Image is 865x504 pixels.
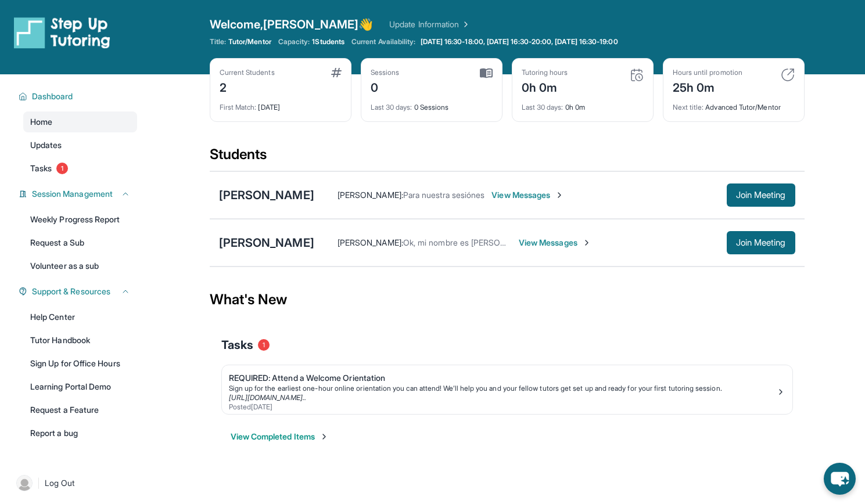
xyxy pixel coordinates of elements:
[23,399,137,420] a: Request a Feature
[229,402,776,412] div: Posted [DATE]
[23,353,137,374] a: Sign Up for Office Hours
[30,139,62,151] span: Updates
[220,77,275,96] div: 2
[23,307,137,327] a: Help Center
[229,393,306,402] a: [URL][DOMAIN_NAME]..
[23,158,137,179] a: Tasks1
[219,187,314,203] div: [PERSON_NAME]
[56,163,68,174] span: 1
[12,470,137,496] a: |Log Out
[220,68,275,77] div: Current Students
[673,96,795,112] div: Advanced Tutor/Mentor
[228,37,271,46] span: Tutor/Mentor
[23,135,137,156] a: Updates
[23,232,137,253] a: Request a Sub
[23,255,137,276] a: Volunteer as a sub
[522,96,644,112] div: 0h 0m
[418,37,620,46] a: [DATE] 16:30-18:00, [DATE] 16:30-20:00, [DATE] 16:30-19:00
[371,68,400,77] div: Sessions
[23,423,137,444] a: Report a bug
[522,68,568,77] div: Tutoring hours
[221,337,253,353] span: Tasks
[32,91,73,102] span: Dashboard
[258,339,270,351] span: 1
[338,237,403,247] span: [PERSON_NAME] :
[220,96,342,112] div: [DATE]
[824,463,856,495] button: chat-button
[231,431,329,442] button: View Completed Items
[27,91,130,102] button: Dashboard
[23,376,137,397] a: Learning Portal Demo
[32,286,110,297] span: Support & Resources
[210,37,226,46] span: Title:
[522,103,563,111] span: Last 30 days :
[312,37,344,46] span: 1 Students
[27,286,130,297] button: Support & Resources
[331,68,342,77] img: card
[23,111,137,132] a: Home
[727,231,795,254] button: Join Meeting
[736,239,786,246] span: Join Meeting
[219,235,314,251] div: [PERSON_NAME]
[727,183,795,207] button: Join Meeting
[222,365,792,414] a: REQUIRED: Attend a Welcome OrientationSign up for the earliest one-hour online orientation you ca...
[403,190,484,200] span: Para nuestra sesiónes
[14,16,110,49] img: logo
[371,77,400,96] div: 0
[210,274,805,325] div: What's New
[519,237,591,249] span: View Messages
[30,116,52,128] span: Home
[403,237,661,247] span: Ok, mi nombre es [PERSON_NAME] y soy mama de [PERSON_NAME].
[27,188,130,200] button: Session Management
[673,68,742,77] div: Hours until promotion
[45,477,75,489] span: Log Out
[23,330,137,351] a: Tutor Handbook
[32,188,113,200] span: Session Management
[37,476,40,490] span: |
[23,209,137,230] a: Weekly Progress Report
[555,190,564,200] img: Chevron-Right
[389,19,471,30] a: Update Information
[338,190,403,200] span: [PERSON_NAME] :
[522,77,568,96] div: 0h 0m
[371,96,493,112] div: 0 Sessions
[371,103,412,111] span: Last 30 days :
[278,37,310,46] span: Capacity:
[220,103,257,111] span: First Match :
[229,384,776,393] div: Sign up for the earliest one-hour online orientation you can attend! We’ll help you and your fell...
[351,37,415,46] span: Current Availability:
[210,145,805,171] div: Students
[781,68,795,82] img: card
[480,68,493,78] img: card
[16,475,33,491] img: user-img
[421,37,618,46] span: [DATE] 16:30-18:00, [DATE] 16:30-20:00, [DATE] 16:30-19:00
[673,77,742,96] div: 25h 0m
[630,68,644,82] img: card
[229,372,776,384] div: REQUIRED: Attend a Welcome Orientation
[582,238,591,247] img: Chevron-Right
[30,163,52,174] span: Tasks
[736,192,786,199] span: Join Meeting
[491,189,564,201] span: View Messages
[673,103,704,111] span: Next title :
[210,16,374,33] span: Welcome, [PERSON_NAME] 👋
[459,19,471,30] img: Chevron Right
